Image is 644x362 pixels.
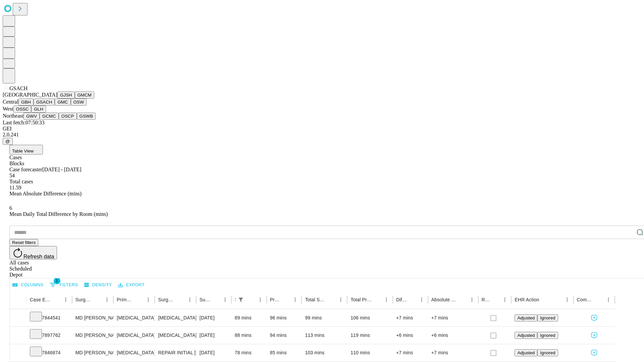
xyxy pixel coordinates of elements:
[9,185,21,190] span: 11.59
[42,167,81,172] span: [DATE] - [DATE]
[220,295,230,304] button: Menu
[12,240,36,245] span: Reset filters
[30,344,69,361] div: 7846874
[305,327,344,344] div: 113 mins
[61,295,70,304] button: Menu
[270,309,299,326] div: 96 mins
[3,138,13,145] button: @
[158,297,175,302] div: Surgery Name
[537,314,558,321] button: Ignored
[77,113,96,120] button: GSWB
[40,113,59,120] button: GCMC
[537,349,558,356] button: Ignored
[517,315,535,320] span: Adjusted
[211,295,220,304] button: Sort
[256,295,265,304] button: Menu
[235,297,235,302] div: Scheduled In Room Duration
[336,295,345,304] button: Menu
[54,278,60,284] span: 1
[9,85,28,91] span: GSACH
[351,327,389,344] div: 119 mins
[9,246,57,259] button: Refresh data
[23,254,54,259] span: Refresh data
[9,145,43,155] button: Table View
[281,295,290,304] button: Sort
[467,295,477,304] button: Menu
[9,167,42,172] span: Case forecaster
[75,344,110,361] div: MD [PERSON_NAME]
[176,295,185,304] button: Sort
[3,113,23,119] span: Northeast
[517,350,535,355] span: Adjusted
[396,327,425,344] div: +6 mins
[75,309,110,326] div: MD [PERSON_NAME]
[3,126,641,132] div: GEI
[305,309,344,326] div: 99 mins
[235,309,263,326] div: 89 mins
[5,139,10,144] span: @
[30,297,51,302] div: Case Epic Id
[3,99,18,105] span: Central
[540,295,549,304] button: Sort
[134,295,144,304] button: Sort
[48,280,80,290] button: Show filters
[515,349,537,356] button: Adjusted
[515,332,537,339] button: Adjusted
[372,295,382,304] button: Sort
[290,295,300,304] button: Menu
[18,99,34,106] button: GBH
[408,295,417,304] button: Sort
[200,344,228,361] div: [DATE]
[158,309,193,326] div: [MEDICAL_DATA]
[515,297,539,302] div: EHR Action
[200,297,210,302] div: Surgery Date
[417,295,426,304] button: Menu
[3,120,45,125] span: Last fetch: 07:50:33
[540,333,555,338] span: Ignored
[30,309,69,326] div: 7844541
[34,99,55,106] button: GSACH
[3,132,641,138] div: 2.0.241
[13,347,23,359] button: Expand
[9,211,108,217] span: Mean Daily Total Difference by Room (mins)
[235,327,263,344] div: 88 mins
[305,344,344,361] div: 103 mins
[59,113,77,120] button: OSCP
[23,113,40,120] button: GWV
[517,333,535,338] span: Adjusted
[327,295,336,304] button: Sort
[158,327,193,344] div: [MEDICAL_DATA]
[75,297,92,302] div: Surgeon Name
[540,315,555,320] span: Ignored
[270,297,281,302] div: Predicted In Room Duration
[75,92,94,99] button: GMCM
[236,295,246,304] div: 1 active filter
[396,309,425,326] div: +7 mins
[537,332,558,339] button: Ignored
[83,280,114,290] button: Density
[500,295,509,304] button: Menu
[431,309,475,326] div: +7 mins
[102,295,112,304] button: Menu
[117,327,151,344] div: [MEDICAL_DATA]
[117,344,151,361] div: [MEDICAL_DATA]
[93,295,102,304] button: Sort
[57,92,75,99] button: GJSH
[604,295,613,304] button: Menu
[515,314,537,321] button: Adjusted
[3,106,13,112] span: West
[3,92,57,98] span: [GEOGRAPHIC_DATA]
[11,280,45,290] button: Select columns
[75,327,110,344] div: MD [PERSON_NAME]
[351,309,389,326] div: 106 mins
[200,309,228,326] div: [DATE]
[55,99,70,106] button: GMC
[52,295,61,304] button: Sort
[577,297,594,302] div: Comments
[117,309,151,326] div: [MEDICAL_DATA]
[431,344,475,361] div: +7 mins
[594,295,604,304] button: Sort
[431,297,457,302] div: Absolute Difference
[13,106,32,113] button: OSSC
[396,344,425,361] div: +7 mins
